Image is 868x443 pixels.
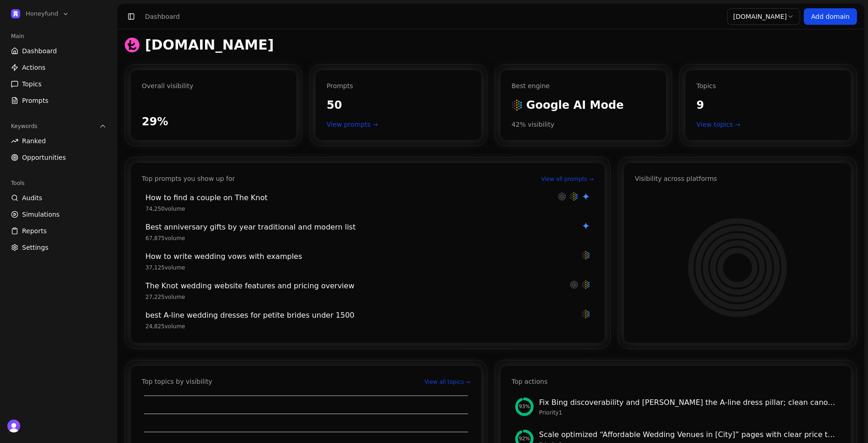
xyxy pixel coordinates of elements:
a: Add domain [804,8,857,25]
div: Best anniversary gifts by year traditional and modern list [145,222,576,233]
a: Best anniversary gifts by year traditional and modern list67,875volume [142,220,594,244]
img: theknot.com favicon [125,38,139,52]
div: Fix Bing discoverability and harden the A‑line dress pillar; clean canonicals and internal links [539,397,836,408]
span: Dashboard [22,46,57,56]
a: View topics → [696,120,840,129]
a: How to find a couple on The Knot74,250volume [142,191,594,214]
span: Opportunities [22,153,66,162]
div: How to find a couple on The Knot [145,192,552,203]
div: Top topics by visibility [142,377,212,386]
div: Overall visibility [142,81,285,90]
div: Visibility across platforms [635,174,717,183]
div: Best engine [512,81,655,90]
span: Actions [22,63,45,72]
a: Prompts [7,93,110,108]
a: Opportunities [7,150,110,165]
a: Settings [7,240,110,255]
div: Priority 1 [539,409,836,416]
span: 37,125 volume [145,264,185,271]
div: best A-line wedding dresses for petite brides under 1500 [145,310,576,321]
span: 92 % [519,435,530,443]
a: best A-line wedding dresses for petite brides under 150024,825volume [142,308,594,332]
div: Top actions [512,377,547,386]
button: Open user button [7,420,20,432]
div: Impact 93% [515,398,534,416]
span: 27,225 volume [145,293,185,301]
div: 42 % visibility [512,120,655,129]
span: 67,875 volume [145,235,185,242]
a: View prompts → [327,120,470,129]
img: Honeyfund [11,9,20,18]
span: 74,250 volume [145,205,185,213]
div: Scale optimized “Affordable Wedding Venues in [City]” pages with clear price thresholds, answer b... [539,429,836,440]
div: 29% [142,114,285,129]
div: Dashboard [145,12,180,21]
div: Main [7,29,110,44]
span: Ranked [22,136,46,146]
button: Open organization switcher [7,7,73,20]
a: Topics [7,77,110,91]
span: Topics [22,79,42,89]
a: Ranked [7,134,110,148]
a: Audits [7,191,110,205]
span: Google AI Mode [526,98,623,112]
span: Reports [22,226,47,236]
div: 50 [327,98,470,112]
span: Audits [22,193,42,202]
span: Prompts [22,96,49,105]
a: Reports [7,224,110,238]
span: Honeyfund [26,10,58,18]
div: 9 [696,98,840,112]
a: Impact 93%Fix Bing discoverability and [PERSON_NAME] the A‑line dress pillar; clean canonicals an... [512,393,840,420]
a: Simulations [7,207,110,222]
div: Topics [696,81,840,90]
span: Simulations [22,210,60,219]
a: View all prompts → [541,175,594,183]
button: Keywords [7,119,110,134]
div: Tools [7,176,110,191]
img: 's logo [7,420,20,432]
a: Dashboard [7,44,110,58]
a: The Knot wedding website features and pricing overview27,225volume [142,279,594,303]
div: How to write wedding vows with examples [145,251,576,262]
div: Top prompts you show up for [142,174,235,183]
div: Prompts [327,81,470,90]
a: Actions [7,60,110,75]
h1: [DOMAIN_NAME] [145,37,274,53]
div: The Knot wedding website features and pricing overview [145,280,564,292]
span: 24,825 volume [145,323,185,330]
a: How to write wedding vows with examples37,125volume [142,249,594,273]
span: Settings [22,243,48,252]
span: 93 % [519,403,530,411]
a: View all topics → [424,378,470,386]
